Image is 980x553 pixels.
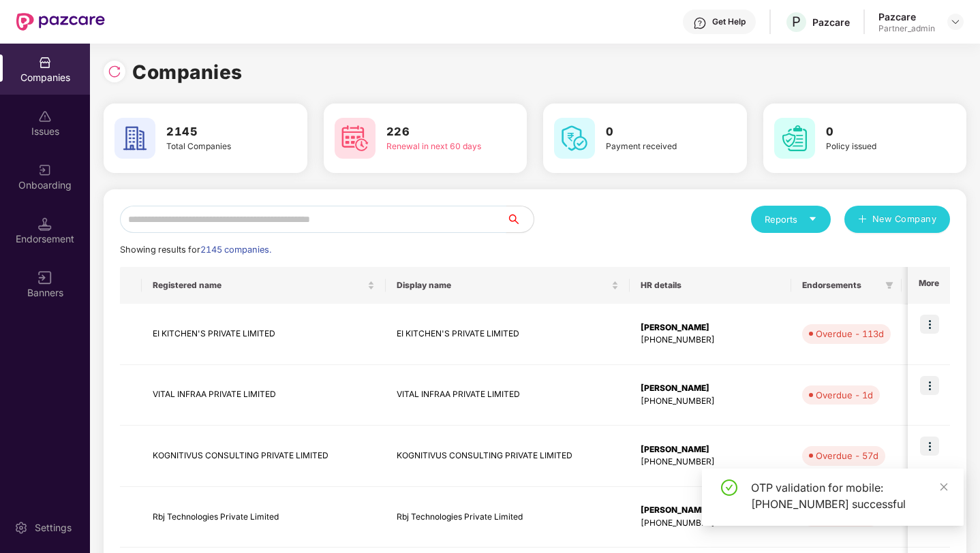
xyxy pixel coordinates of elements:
[950,16,961,27] img: svg+xml;base64,PHN2ZyBpZD0iRHJvcGRvd24tMzJ4MzIiIHhtbG5zPSJodHRwOi8vd3d3LnczLm9yZy8yMDAwL3N2ZyIgd2...
[885,281,893,289] span: filter
[38,110,52,123] img: svg+xml;base64,PHN2ZyBpZD0iSXNzdWVzX2Rpc2FibGVkIiB4bWxucz0iaHR0cDovL3d3dy53My5vcmcvMjAwMC9zdmciIH...
[816,388,873,402] div: Overdue - 1d
[641,443,780,456] div: [PERSON_NAME]
[153,280,365,291] span: Registered name
[792,14,801,30] span: P
[641,517,780,530] div: [PHONE_NUMBER]
[166,123,268,141] h3: 2145
[16,13,105,31] img: New Pazcare Logo
[506,214,534,225] span: search
[920,376,939,395] img: icon
[38,163,52,177] img: svg+xml;base64,PHN2ZyB3aWR0aD0iMjAiIGhlaWdodD0iMjAiIHZpZXdCb3g9IjAgMCAyMCAyMCIgZmlsbD0ibm9uZSIgeG...
[38,217,52,231] img: svg+xml;base64,PHN2ZyB3aWR0aD0iMTQuNSIgaGVpZ2h0PSIxNC41IiB2aWV3Qm94PSIwIDAgMTYgMTYiIGZpbGw9Im5vbm...
[920,315,939,334] img: icon
[844,206,950,233] button: plusNew Company
[641,382,780,395] div: [PERSON_NAME]
[386,487,630,548] td: Rbj Technologies Private Limited
[751,479,947,512] div: OTP validation for mobile: [PHONE_NUMBER] successful
[386,140,488,153] div: Renewal in next 60 days
[142,365,386,426] td: VITAL INFRAA PRIVATE LIMITED
[908,267,950,304] th: More
[765,212,817,226] div: Reports
[920,437,939,456] img: icon
[858,215,867,225] span: plus
[816,327,884,341] div: Overdue - 113d
[108,65,121,78] img: svg+xml;base64,PHN2ZyBpZD0iUmVsb2FkLTMyeDMyIiB4bWxucz0iaHR0cDovL3d3dy53My5vcmcvMjAwMC9zdmciIHdpZH...
[335,118,376,159] img: svg+xml;base64,PHN2ZyB4bWxucz0iaHR0cDovL3d3dy53My5vcmcvMjAwMC9zdmciIHdpZHRoPSI2MCIgaGVpZ2h0PSI2MC...
[630,267,791,304] th: HR details
[816,449,878,462] div: Overdue - 57d
[166,140,268,153] div: Total Companies
[878,10,935,23] div: Pazcare
[641,321,780,334] div: [PERSON_NAME]
[506,206,534,233] button: search
[606,123,707,141] h3: 0
[397,280,609,291] span: Display name
[132,57,243,87] h1: Companies
[812,16,850,29] div: Pazcare
[826,123,928,141] h3: 0
[554,118,595,159] img: svg+xml;base64,PHN2ZyB4bWxucz0iaHR0cDovL3d3dy53My5vcmcvMjAwMC9zdmciIHdpZHRoPSI2MCIgaGVpZ2h0PSI2MC...
[386,426,630,487] td: KOGNITIVUS CONSULTING PRIVATE LIMITED
[386,123,488,141] h3: 226
[386,267,630,304] th: Display name
[142,426,386,487] td: KOGNITIVUS CONSULTING PRIVATE LIMITED
[802,280,880,291] span: Endorsements
[721,479,737,496] span: check-circle
[14,521,28,535] img: svg+xml;base64,PHN2ZyBpZD0iU2V0dGluZy0yMHgyMCIgeG1sbnM9Imh0dHA6Ly93d3cudzMub3JnLzIwMDAvc3ZnIiB3aW...
[641,334,780,347] div: [PHONE_NUMBER]
[38,271,52,285] img: svg+xml;base64,PHN2ZyB3aWR0aD0iMTYiIGhlaWdodD0iMTYiIHZpZXdCb3g9IjAgMCAxNiAxNiIgZmlsbD0ibm9uZSIgeG...
[878,23,935,34] div: Partner_admin
[774,118,815,159] img: svg+xml;base64,PHN2ZyB4bWxucz0iaHR0cDovL3d3dy53My5vcmcvMjAwMC9zdmciIHdpZHRoPSI2MCIgaGVpZ2h0PSI2MC...
[120,244,271,255] span: Showing results for
[142,267,386,304] th: Registered name
[31,521,76,535] div: Settings
[200,244,271,255] span: 2145 companies.
[641,395,780,408] div: [PHONE_NUMBER]
[712,16,746,27] div: Get Help
[693,16,707,30] img: svg+xml;base64,PHN2ZyBpZD0iSGVscC0zMngzMiIgeG1sbnM9Imh0dHA6Ly93d3cudzMub3JnLzIwMDAvc3ZnIiB3aWR0aD...
[142,304,386,365] td: EI KITCHEN'S PRIVATE LIMITED
[641,456,780,469] div: [PHONE_NUMBER]
[386,304,630,365] td: EI KITCHEN'S PRIVATE LIMITED
[606,140,707,153] div: Payment received
[872,212,937,226] span: New Company
[826,140,928,153] div: Policy issued
[641,504,780,517] div: [PERSON_NAME] [PERSON_NAME]
[142,487,386,548] td: Rbj Technologies Private Limited
[939,482,949,492] span: close
[808,215,817,223] span: caret-down
[114,118,155,159] img: svg+xml;base64,PHN2ZyB4bWxucz0iaHR0cDovL3d3dy53My5vcmcvMjAwMC9zdmciIHdpZHRoPSI2MCIgaGVpZ2h0PSI2MC...
[38,56,52,69] img: svg+xml;base64,PHN2ZyBpZD0iQ29tcGFuaWVzIiB4bWxucz0iaHR0cDovL3d3dy53My5vcmcvMjAwMC9zdmciIHdpZHRoPS...
[386,365,630,426] td: VITAL INFRAA PRIVATE LIMITED
[883,277,896,294] span: filter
